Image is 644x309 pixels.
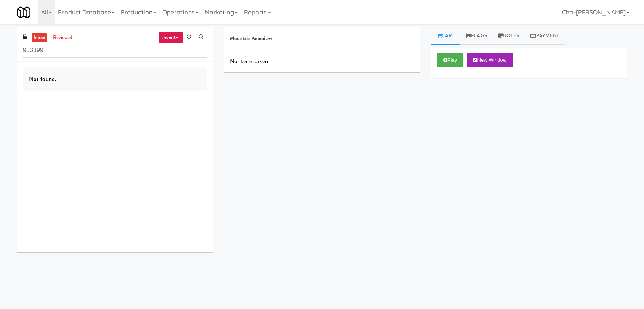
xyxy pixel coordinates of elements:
[467,53,513,67] button: New Window
[29,75,56,83] span: Not found.
[437,53,463,67] button: Play
[525,27,565,45] a: Payment
[493,27,525,45] a: Notes
[32,33,47,43] a: inbox
[230,36,414,42] h5: Mountain Amenities
[224,50,420,73] div: No items taken
[431,27,461,45] a: Cart
[460,27,493,45] a: Flags
[17,6,30,19] img: Micromart
[23,43,207,58] input: Search vision orders
[158,31,183,43] a: recent
[51,33,75,43] a: reviewed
